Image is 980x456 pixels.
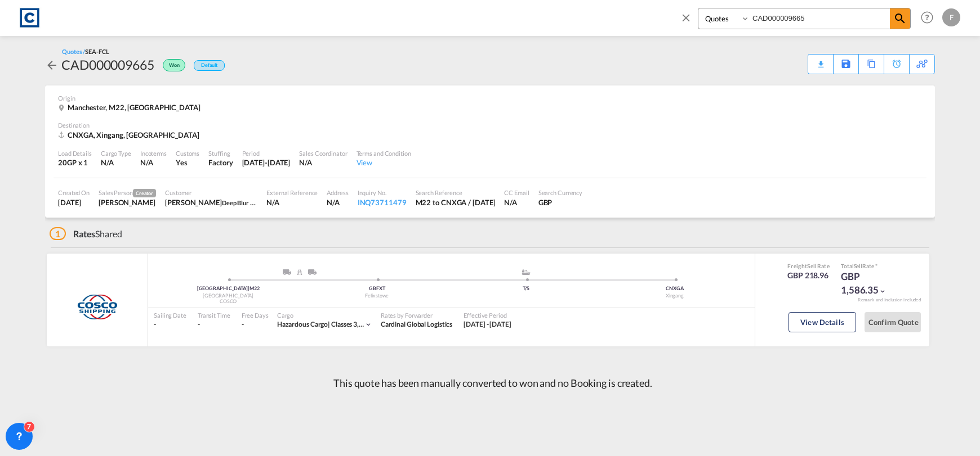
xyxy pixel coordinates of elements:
div: Yes [176,157,199,168]
div: M22 to CNXGA / 8 Sep 2025 [416,197,496,207]
div: N/A [327,197,348,207]
img: ROAD [283,269,291,275]
div: N/A [140,157,153,168]
div: Won [154,56,188,74]
span: icon-magnify [890,8,910,29]
span: Sell [854,263,863,269]
span: icon-close [680,8,698,35]
div: Help [917,8,942,28]
div: Quotes /SEA-FCL [62,47,109,56]
img: COSCO [76,293,118,321]
div: - [154,320,186,329]
div: External Reference [266,188,318,197]
div: Pickup ModeService Type Greater Manchester, England,TruckRail; Truck [228,269,377,281]
div: - [198,320,230,329]
span: Sell [807,263,817,269]
span: Deep Blur Logistics [222,198,274,207]
div: Customs [176,149,199,157]
span: | [328,320,330,328]
md-icon: icon-chevron-down [364,320,372,328]
div: 20GP x 1 [58,157,92,168]
div: Michael Warren [165,197,257,207]
div: [GEOGRAPHIC_DATA] [154,292,302,300]
span: M22 [250,285,260,291]
div: CNXGA, Xingang, Asia Pacific [58,130,202,140]
div: Incoterms [140,149,167,157]
div: Cardinal Global Logistics [381,320,453,329]
span: [DATE] - [DATE] [464,320,511,328]
span: Rates [73,228,96,239]
span: [GEOGRAPHIC_DATA] [197,285,250,291]
div: N/A [101,157,131,168]
div: classes 3,6,8,9 & 2.1 [277,320,364,329]
div: 01 Sep 2025 - 30 Sep 2025 [464,320,511,329]
div: N/A [299,157,347,168]
div: Sales Coordinator [299,149,347,157]
div: Shared [50,228,122,240]
div: Remark and Inclusion included [849,297,929,303]
div: Felixstowe [302,292,451,300]
div: Factory Stuffing [208,157,233,168]
div: Free Days [242,311,269,319]
md-icon: icon-arrow-left [45,58,59,72]
div: Destination [58,121,922,129]
span: 1 [50,227,66,240]
md-icon: icon-close [680,11,692,24]
div: 9 Sep 2025 [58,197,90,207]
div: GBP 1,586.35 [841,270,897,297]
div: F [942,8,960,26]
img: 1fdb9190129311efbfaf67cbb4249bed.jpeg [17,5,42,30]
span: Help [917,8,937,27]
div: Quote PDF is not available at this time [814,55,827,65]
div: Xingang [600,292,749,300]
img: RAIL [297,269,302,275]
div: 30 Sep 2025 [242,157,291,168]
div: GBP [538,197,583,207]
span: Manchester, M22, [GEOGRAPHIC_DATA] [68,103,201,112]
div: CNXGA [600,285,749,292]
div: Stuffing [208,149,233,157]
div: CC Email [504,188,529,197]
div: COSCO [154,298,302,305]
div: icon-arrow-left [45,56,61,74]
div: CAD000009665 [61,56,154,74]
md-icon: icon-chevron-down [879,287,887,295]
md-icon: icon-magnify [893,12,907,25]
div: N/A [504,197,529,207]
span: SEA-FCL [85,48,109,55]
div: Period [242,149,291,157]
span: Won [169,62,182,73]
div: Cargo [277,311,372,319]
input: Enter Quotation Number [750,8,890,28]
div: Rates by Forwarder [381,311,453,319]
div: N/A [266,197,318,207]
span: Hazardous Cargo [277,320,331,328]
div: Transit Time [198,311,230,319]
div: Sales Person [99,188,156,197]
span: Creator [133,189,156,197]
div: Effective Period [464,311,511,319]
div: - [242,320,244,329]
span: Cardinal Global Logistics [381,320,453,328]
div: T/S [452,285,600,292]
button: Confirm Quote [865,312,921,332]
div: INQ73711479 [358,197,407,207]
img: ROAD [308,269,317,275]
div: Customer [165,188,257,197]
md-icon: icon-download [814,56,827,65]
div: Freight Rate [787,262,830,270]
div: Inquiry No. [358,188,407,197]
div: Manchester, M22, United Kingdom [58,102,203,112]
div: View [357,157,411,168]
div: Total Rate [841,262,897,270]
div: Search Currency [538,188,583,197]
div: Load Details [58,149,92,157]
button: View Details [789,312,856,332]
div: Cargo Type [101,149,131,157]
div: Origin [58,94,922,102]
div: Lynsey Heaton [99,197,156,207]
div: Terms and Condition [357,149,411,157]
div: Default [194,60,225,71]
span: Subject to Remarks [874,263,877,269]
